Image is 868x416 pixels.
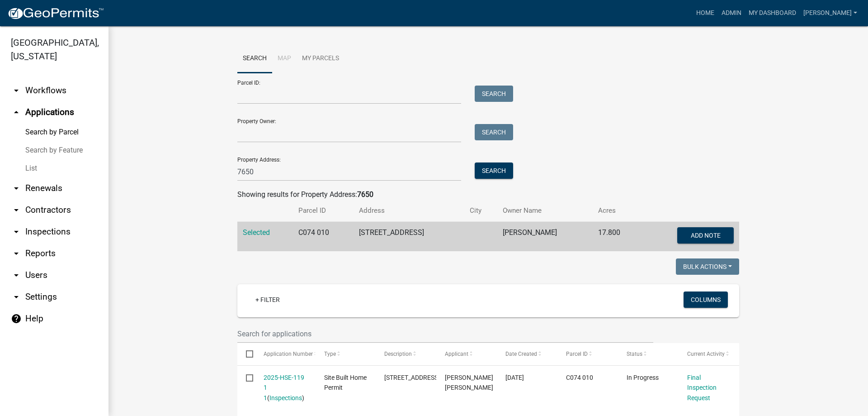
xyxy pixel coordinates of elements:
[248,292,287,308] a: + Filter
[690,232,720,239] span: Add Note
[11,313,22,324] i: help
[11,183,22,194] i: arrow_drop_down
[627,351,642,357] span: Status
[324,351,336,357] span: Type
[505,374,524,381] span: 04/22/2025
[357,190,373,199] strong: 7650
[255,343,315,365] datatable-header-cell: Application Number
[687,374,717,402] a: Final Inspection Request
[445,351,468,357] span: Applicant
[475,86,513,102] button: Search
[464,200,497,221] th: City
[684,292,728,308] button: Columns
[745,5,800,22] a: My Dashboard
[445,374,493,392] span: Calvin Ted Jones
[566,351,588,357] span: Parcel ID
[687,351,725,357] span: Current Activity
[237,343,255,365] datatable-header-cell: Select
[269,394,302,402] a: Inspections
[11,270,22,281] i: arrow_drop_down
[324,374,367,392] span: Site Built Home Permit
[384,374,440,381] span: 7650 US HWY 341 S
[679,343,739,365] datatable-header-cell: Current Activity
[293,222,354,252] td: C074 010
[718,5,745,22] a: Admin
[593,200,641,221] th: Acres
[475,124,513,140] button: Search
[11,292,22,302] i: arrow_drop_down
[354,200,464,221] th: Address
[297,44,344,73] a: My Parcels
[237,189,739,200] div: Showing results for Property Address:
[11,107,22,118] i: arrow_drop_up
[243,228,270,237] a: Selected
[376,343,436,365] datatable-header-cell: Description
[384,351,412,357] span: Description
[11,205,22,215] i: arrow_drop_down
[264,373,307,403] div: ( )
[497,343,557,365] datatable-header-cell: Date Created
[237,44,272,73] a: Search
[237,325,653,343] input: Search for applications
[11,248,22,259] i: arrow_drop_down
[497,222,592,252] td: [PERSON_NAME]
[800,5,861,22] a: [PERSON_NAME]
[693,5,718,22] a: Home
[315,343,376,365] datatable-header-cell: Type
[475,163,513,179] button: Search
[676,258,739,275] button: Bulk Actions
[264,374,304,402] a: 2025-HSE-119 1 1
[264,351,313,357] span: Application Number
[627,374,659,381] span: In Progress
[436,343,497,365] datatable-header-cell: Applicant
[11,85,22,96] i: arrow_drop_down
[293,200,354,221] th: Parcel ID
[677,227,734,244] button: Add Note
[593,222,641,252] td: 17.800
[11,226,22,237] i: arrow_drop_down
[557,343,618,365] datatable-header-cell: Parcel ID
[566,374,593,381] span: C074 010
[497,200,592,221] th: Owner Name
[618,343,679,365] datatable-header-cell: Status
[505,351,537,357] span: Date Created
[354,222,464,252] td: [STREET_ADDRESS]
